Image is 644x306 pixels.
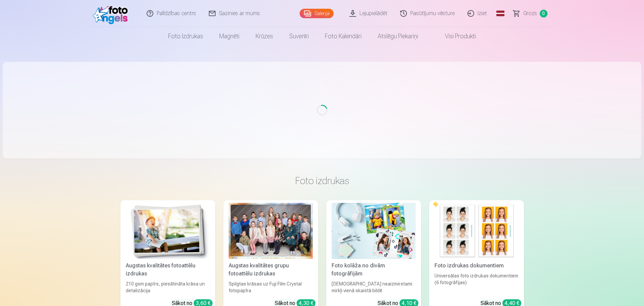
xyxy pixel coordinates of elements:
img: Foto kolāža no divām fotogrāfijām [332,203,416,259]
span: 0 [540,10,547,17]
div: Foto kolāža no divām fotogrāfijām [329,262,418,278]
div: 210 gsm papīrs, piesātināta krāsa un detalizācija [123,280,213,294]
div: Augstas kvalitātes fotoattēlu izdrukas [123,262,213,278]
img: /fa1 [93,3,131,24]
a: Suvenīri [281,27,317,46]
img: Foto izdrukas dokumentiem [434,203,519,259]
div: Spilgtas krāsas uz Fuji Film Crystal fotopapīra [226,280,315,294]
div: [DEMOGRAPHIC_DATA] neaizmirstami mirkļi vienā skaistā bildē [329,280,418,294]
a: Foto izdrukas [160,27,211,46]
a: Foto kalendāri [317,27,370,46]
a: Krūzes [248,27,281,46]
a: Galerija [300,9,334,18]
div: Augstas kvalitātes grupu fotoattēlu izdrukas [226,262,315,278]
div: Foto izdrukas dokumentiem [432,262,521,270]
div: Universālas foto izdrukas dokumentiem (6 fotogrāfijas) [432,272,521,294]
a: Magnēti [211,27,248,46]
a: Visi produkti [426,27,484,46]
span: Grozs [523,9,537,17]
a: Atslēgu piekariņi [370,27,426,46]
h3: Foto izdrukas [126,175,519,187]
img: Augstas kvalitātes fotoattēlu izdrukas [126,203,210,259]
